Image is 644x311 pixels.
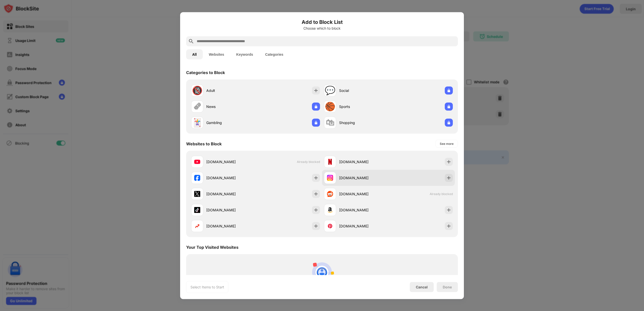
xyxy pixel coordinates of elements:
div: [DOMAIN_NAME] [206,191,256,197]
div: Select Items to Start [190,284,224,289]
div: 🛍 [326,117,334,128]
div: Gambling [206,120,256,125]
span: Already blocked [430,192,453,196]
img: favicons [194,175,200,181]
img: favicons [327,175,333,181]
img: favicons [327,207,333,213]
div: Sports [339,104,388,109]
img: favicons [194,207,200,213]
div: 🃏 [192,117,203,128]
img: search.svg [188,38,194,44]
img: favicons [194,159,200,165]
div: Social [339,88,388,93]
img: favicons [327,159,333,165]
img: favicons [327,191,333,197]
div: Categories to Block [186,70,225,75]
div: News [206,104,256,109]
div: [DOMAIN_NAME] [339,191,388,197]
div: [DOMAIN_NAME] [206,175,256,180]
div: [DOMAIN_NAME] [339,159,388,164]
div: See more [440,141,454,146]
div: Websites to Block [186,141,222,146]
div: [DOMAIN_NAME] [339,207,388,213]
button: Keywords [230,49,259,59]
div: 🔞 [192,85,203,96]
button: All [186,49,203,59]
img: favicons [327,223,333,229]
button: Websites [203,49,230,59]
div: Shopping [339,120,388,125]
div: 🏀 [325,101,335,112]
div: Done [443,285,452,289]
div: [DOMAIN_NAME] [339,223,388,229]
div: [DOMAIN_NAME] [206,207,256,213]
div: 💬 [325,85,335,96]
h6: Add to Block List [186,18,458,26]
div: [DOMAIN_NAME] [206,159,256,164]
img: favicons [194,223,200,229]
button: Categories [259,49,289,59]
div: Choose which to block [186,26,458,30]
div: [DOMAIN_NAME] [206,223,256,229]
div: Your Top Visited Websites [186,244,238,250]
div: 🗞 [193,101,202,112]
img: personal-suggestions.svg [310,260,334,284]
span: Already blocked [297,160,320,164]
img: favicons [194,191,200,197]
div: [DOMAIN_NAME] [339,175,388,180]
div: Cancel [416,285,428,289]
div: Adult [206,88,256,93]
